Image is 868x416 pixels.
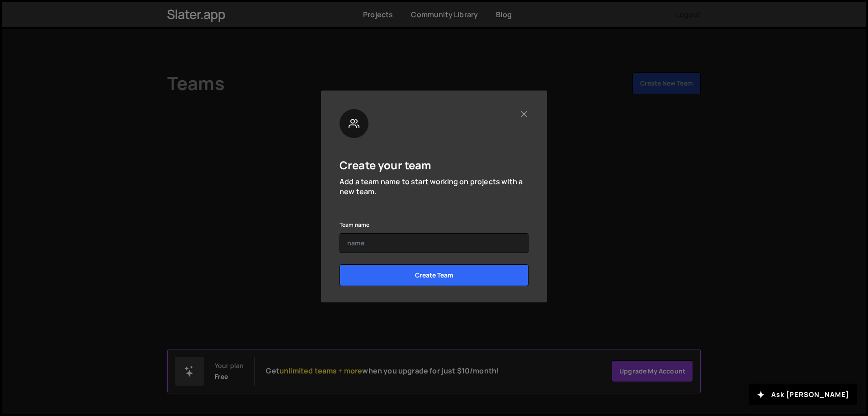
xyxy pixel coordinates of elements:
h5: Create your team [340,158,432,172]
button: Ask [PERSON_NAME] [749,384,857,405]
label: Team name [340,220,369,230]
input: Create Team [340,264,528,286]
button: Close [519,109,528,119]
p: Add a team name to start working on projects with a new team. [340,177,528,197]
input: name [340,233,528,253]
